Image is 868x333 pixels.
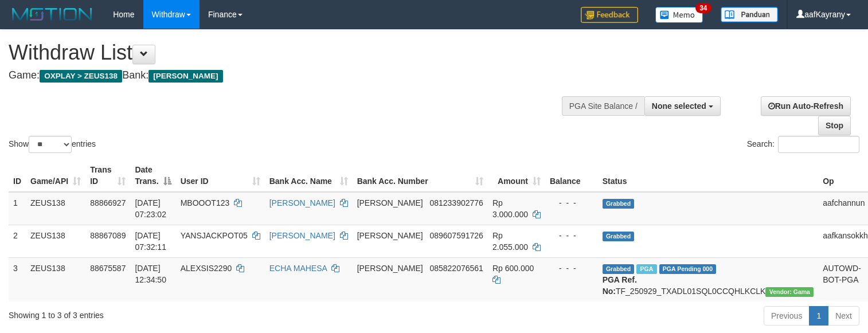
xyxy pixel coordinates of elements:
[9,225,26,257] td: 2
[492,264,534,273] span: Rp 600.000
[269,264,327,273] a: ECHA MAHESA
[181,264,232,273] span: ALEXSIS2290
[176,159,265,192] th: User ID: activate to sort column ascending
[9,305,353,321] div: Showing 1 to 3 of 3 entries
[695,3,711,13] span: 34
[828,306,859,326] a: Next
[130,159,175,192] th: Date Trans.: activate to sort column descending
[761,96,851,116] a: Run Auto-Refresh
[429,198,483,207] span: Copy 081233902776 to clipboard
[747,136,859,153] label: Search:
[429,231,483,240] span: Copy 089607591726 to clipboard
[148,70,222,83] span: [PERSON_NAME]
[652,101,706,111] span: None selected
[135,231,166,252] span: [DATE] 07:32:11
[265,159,353,192] th: Bank Acc. Name: activate to sort column ascending
[90,231,126,240] span: 88867089
[492,198,528,219] span: Rp 3.000.000
[550,263,593,274] div: - - -
[721,7,778,22] img: panduan.png
[9,159,26,192] th: ID
[90,264,126,273] span: 88675587
[765,287,814,297] span: Vendor URL: https://trx31.1velocity.biz
[85,159,130,192] th: Trans ID: activate to sort column ascending
[9,41,567,64] h1: Withdraw List
[598,159,819,192] th: Status
[353,159,488,192] th: Bank Acc. Number: activate to sort column ascending
[135,198,166,219] span: [DATE] 07:23:02
[26,225,85,257] td: ZEUS138
[598,257,819,301] td: TF_250929_TXADL01SQL0CCQHLKCLK
[429,264,483,273] span: Copy 085822076561 to clipboard
[492,231,528,252] span: Rp 2.055.000
[603,275,637,296] b: PGA Ref. No:
[269,198,335,207] a: [PERSON_NAME]
[9,6,96,23] img: MOTION_logo.png
[545,159,598,192] th: Balance
[357,264,423,273] span: [PERSON_NAME]
[9,192,26,225] td: 1
[659,264,717,274] span: PGA Pending
[603,264,635,274] span: Grabbed
[644,96,721,116] button: None selected
[655,7,703,23] img: Button%20Memo.svg
[488,159,545,192] th: Amount: activate to sort column ascending
[603,232,635,241] span: Grabbed
[9,136,96,153] label: Show entries
[550,230,593,241] div: - - -
[135,264,166,284] span: [DATE] 12:34:50
[29,136,72,153] select: Showentries
[818,116,851,135] a: Stop
[357,198,423,207] span: [PERSON_NAME]
[90,198,126,207] span: 88866927
[550,197,593,209] div: - - -
[40,70,122,83] span: OXPLAY > ZEUS138
[636,264,656,274] span: Marked by aafpengsreynich
[778,136,859,153] input: Search:
[357,231,423,240] span: [PERSON_NAME]
[562,96,644,116] div: PGA Site Balance /
[26,192,85,225] td: ZEUS138
[603,199,635,209] span: Grabbed
[26,159,85,192] th: Game/API: activate to sort column ascending
[9,70,567,81] h4: Game: Bank:
[269,231,335,240] a: [PERSON_NAME]
[9,257,26,301] td: 3
[581,7,638,23] img: Feedback.jpg
[764,306,810,326] a: Previous
[809,306,828,326] a: 1
[181,231,248,240] span: YANSJACKPOT05
[26,257,85,301] td: ZEUS138
[181,198,230,207] span: MBOOOT123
